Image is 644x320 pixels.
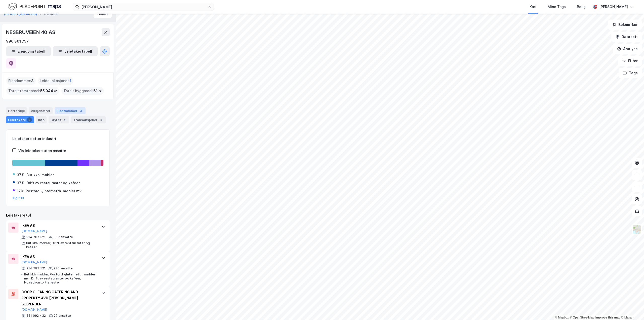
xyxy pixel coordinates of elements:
div: 914 787 521 [26,235,46,239]
div: Totalt byggareal : [61,87,104,95]
button: [STREET_ADDRESS] [4,12,38,17]
div: 831 092 432 [26,314,46,318]
a: Mapbox [555,316,569,319]
div: Drift av restauranter og kafeer [26,180,80,186]
button: Filter [618,56,642,66]
div: Kart [530,4,537,10]
div: Leietakere etter industri [12,136,103,142]
button: Tags [619,68,642,78]
div: 914 787 521 [26,266,46,270]
button: Datasett [611,32,642,42]
div: Butikkh. møbler, Postord.-/Internetth. møbler mv., Drift av restauranter og kafeer, Hovedkontortj... [24,272,96,285]
div: Transaksjoner [71,116,106,123]
div: Mine Tags [548,4,566,10]
img: logo.f888ab2527a4732fd821a326f86c7f29.svg [8,2,61,11]
div: Kontrollprogram for chat [619,296,644,320]
img: Z [632,225,642,234]
button: Analyse [613,44,642,54]
span: 3 [31,78,34,84]
button: Bokmerker [608,20,642,30]
div: Gårdeier [44,11,59,17]
div: Styret [49,116,69,123]
div: 235 ansatte [54,266,73,270]
div: 27 ansatte [54,314,71,318]
div: 37% [17,172,24,178]
div: Postord.-/Internetth. møbler mv. [26,188,83,194]
div: 3 [27,117,32,122]
div: Info [36,116,47,123]
button: Og 2 til [13,196,24,200]
button: Leietakertabell [53,46,98,56]
a: Improve this map [595,316,620,319]
div: IKEA AS [21,254,96,260]
div: Vis leietakere uten ansatte [18,148,66,154]
span: 61 ㎡ [93,88,102,94]
button: Tilbake [94,10,112,18]
div: 3 [78,108,84,113]
input: Søk på adresse, matrikkel, gårdeiere, leietakere eller personer [79,3,208,11]
span: 55 044 ㎡ [40,88,57,94]
button: [DOMAIN_NAME] [21,229,47,233]
div: COOR CLEANING CATERING AND PROPERTY AVD [PERSON_NAME] SLEPENDEN [21,289,96,307]
div: Totalt tomteareal : [6,87,59,95]
div: 12% [17,188,24,194]
div: Bolig [577,4,586,10]
div: Portefølje [6,107,27,114]
button: [DOMAIN_NAME] [21,308,47,312]
div: 4 [62,117,67,122]
div: Leietakere [6,116,34,123]
div: 8 [99,117,104,122]
span: 1 [70,78,71,84]
div: 507 ansatte [54,235,73,239]
div: Butikkh. møbler, Drift av restauranter og kafeer [26,241,96,249]
div: NESBRUVEIEN 40 AS [6,28,56,36]
div: [PERSON_NAME] [599,4,628,10]
div: Eiendommer : [6,77,36,85]
button: [DOMAIN_NAME] [21,260,47,264]
div: Eiendommer [55,107,86,114]
div: Aksjonærer [29,107,53,114]
div: 990 861 757 [6,38,29,44]
div: IKEA AS [21,223,96,229]
div: Leide lokasjoner : [38,77,73,85]
a: OpenStreetMap [570,316,594,319]
button: Eiendomstabell [6,46,51,56]
div: Butikkh. møbler [26,172,54,178]
iframe: Chat Widget [619,296,644,320]
div: Leietakere (3) [6,212,110,218]
div: 37% [17,180,24,186]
